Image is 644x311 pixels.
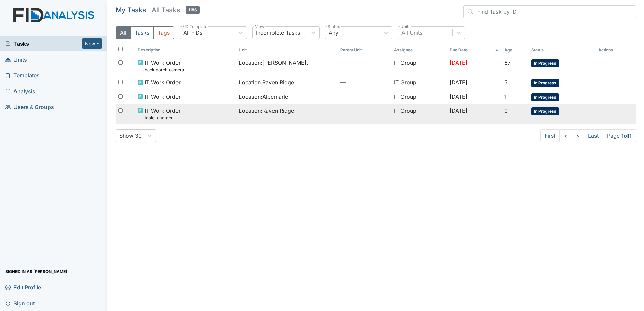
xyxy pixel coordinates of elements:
[239,78,294,87] span: Location : Raven Ridge
[239,93,288,101] span: Location : Albemarle
[401,29,422,37] div: All Units
[450,59,468,66] span: [DATE]
[144,67,184,73] small: back porch camera
[144,78,181,87] span: IT Work Order
[144,93,181,101] span: IT Work Order
[502,44,528,56] th: Toggle SortBy
[5,102,54,112] span: Users & Groups
[239,59,308,67] span: Location : [PERSON_NAME].
[337,44,391,56] th: Toggle SortBy
[603,129,636,142] span: Page
[572,129,584,142] a: >
[119,132,142,140] div: Show 30
[236,44,337,56] th: Toggle SortBy
[391,90,447,104] td: IT Group
[595,44,629,56] th: Actions
[5,298,35,308] span: Sign out
[256,29,300,37] div: Incomplete Tasks
[144,115,181,121] small: tablet charger
[5,282,41,292] span: Edit Profile
[186,6,200,14] span: 1186
[5,86,35,96] span: Analysis
[463,5,636,18] input: Find Task by ID
[450,93,468,100] span: [DATE]
[450,79,468,86] span: [DATE]
[504,93,507,100] span: 1
[531,93,559,101] span: In Progress
[391,44,447,56] th: Assignee
[130,26,154,39] button: Tasks
[340,59,389,67] span: —
[540,129,636,142] nav: task-pagination
[116,26,131,39] button: All
[116,26,174,39] div: Type filter
[118,47,123,51] input: Toggle All Rows Selected
[135,44,236,56] th: Toggle SortBy
[528,44,595,56] th: Toggle SortBy
[329,29,339,37] div: Any
[144,107,181,121] span: IT Work Order tablet charger
[531,107,559,115] span: In Progress
[340,93,389,101] span: —
[559,129,572,142] a: <
[504,79,508,86] span: 5
[584,129,603,142] a: Last
[340,107,389,115] span: —
[621,132,632,139] strong: 1 of 1
[391,76,447,90] td: IT Group
[5,40,82,48] a: Tasks
[144,59,184,73] span: IT Work Order back porch camera
[531,59,559,67] span: In Progress
[340,78,389,87] span: —
[116,5,146,15] h5: My Tasks
[391,104,447,124] td: IT Group
[391,56,447,76] td: IT Group
[5,266,67,277] span: Signed in as [PERSON_NAME]
[450,107,468,114] span: [DATE]
[153,26,174,39] button: Tags
[504,59,511,66] span: 67
[5,70,40,80] span: Templates
[152,5,200,15] h5: All Tasks
[447,44,502,56] th: Toggle SortBy
[540,129,560,142] a: First
[5,54,27,65] span: Units
[239,107,294,115] span: Location : Raven Ridge
[82,38,102,49] button: New
[531,79,559,87] span: In Progress
[504,107,508,114] span: 0
[183,29,202,37] div: All FIDs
